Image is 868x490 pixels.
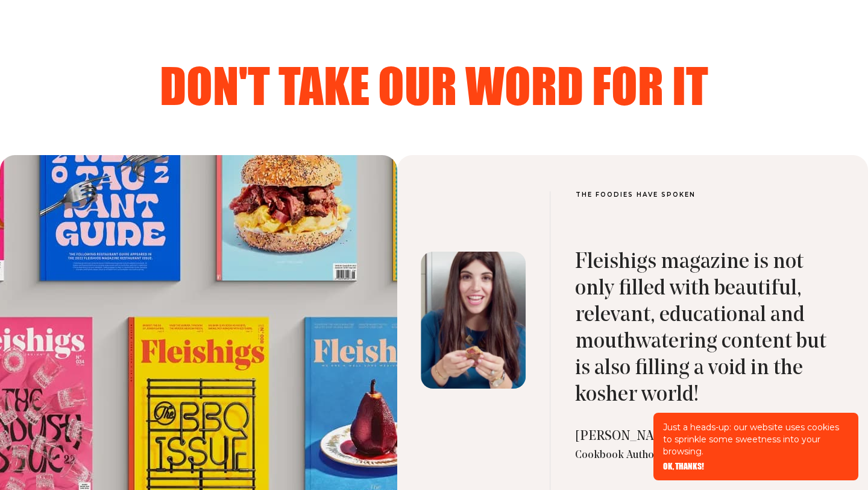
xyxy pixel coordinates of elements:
[575,428,844,446] div: [PERSON_NAME]
[575,249,844,409] blockquote: Fleishigs magazine is not only filled with beautiful, relevant, educational and mouthwatering con...
[663,421,849,457] p: Just a heads-up: our website uses cookies to sprinkle some sweetness into your browsing.
[575,448,844,463] div: Cookbook Author
[36,61,832,109] h2: Don't take our word for it
[663,462,704,471] button: OK, THANKS!
[421,252,526,389] img: Danielle Renov, Cookbook Author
